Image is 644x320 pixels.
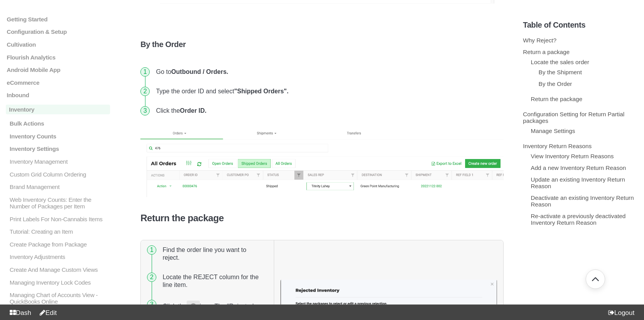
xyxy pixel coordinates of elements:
a: Configuration & Setup [6,28,110,35]
p: Print Labels For Non-Cannabis Items [9,215,110,222]
p: Tutorial: Creating an Item [9,228,110,235]
a: View Inventory Return Reasons [531,153,614,159]
a: eCommerce [6,79,110,86]
a: Web Inventory Counts: Enter the Number of Packages per Item [6,196,110,210]
a: Custom Grid Column Ordering [6,171,110,177]
p: Inventory Counts [9,133,110,139]
p: Managing Inventory Lock Codes [9,279,110,285]
a: Edit [36,309,57,317]
p: Inventory Settings [9,145,110,152]
a: Inventory Settings [6,145,110,152]
a: Inventory Return Reasons [523,143,591,149]
p: Managing Chart of Accounts View - QuickBooks Online [9,292,110,305]
a: Return the package [531,96,583,102]
a: Dash [6,309,31,317]
h4: Return the package [140,213,504,224]
p: Custom Grid Column Ordering [9,171,110,177]
a: Inventory Adjustments [6,254,110,260]
h5: By the Order [140,40,504,49]
a: Print Labels For Non-Cannabis Items [6,215,110,222]
p: Create Package from Package [9,241,110,247]
a: Inventory Management [6,158,110,165]
a: Cultivation [6,41,110,47]
section: Table of Contents [523,8,638,308]
a: Inventory Counts [6,133,110,139]
p: Inventory Management [9,158,110,165]
p: Create And Manage Custom Views [9,266,110,273]
a: Inventory [6,105,110,114]
a: Update an existing Inventory Return Reason [531,176,625,189]
a: Add a new Inventory Return Reason [531,164,626,171]
a: Managing Chart of Accounts View - QuickBooks Online [6,292,110,305]
a: Inbound [6,92,110,98]
a: Tutorial: Creating an Item [6,228,110,235]
a: Create And Manage Custom Views [6,266,110,273]
h5: Table of Contents [523,21,638,30]
a: By the Order [539,80,572,87]
strong: "Shipped Orders". [234,88,289,94]
a: Brand Management [6,184,110,190]
a: Configuration Setting for Return Partial packages [523,111,625,124]
a: Locate the sales order [531,59,589,65]
li: Click the [153,101,504,121]
img: order-id.png [140,128,504,197]
a: Android Mobile App [6,66,110,73]
a: Re-activate a previously deactivated Inventory Return Reason [531,213,626,226]
img: screenshot-2022-12-19-at-12-07-48-pm.png [187,301,200,313]
li: Type the order ID and select [153,82,504,101]
a: Why Reject? [523,37,556,44]
p: Inventory Adjustments [9,254,110,260]
li: Find the order line you want to reject. [159,240,268,268]
button: Go back to top of document [586,269,605,289]
li: Go to [153,62,504,82]
a: By the Shipment [539,69,582,75]
strong: Order ID. [180,107,206,114]
p: Bulk Actions [9,120,110,127]
a: Getting Started [6,16,110,22]
li: Locate the REJECT column for the line item. [159,268,268,295]
p: Brand Management [9,184,110,190]
a: Bulk Actions [6,120,110,127]
p: Web Inventory Counts: Enter the Number of Packages per Item [9,196,110,210]
strong: Outbound / Orders. [171,68,228,75]
a: Manage Settings [531,128,575,134]
a: Return a package [523,49,570,55]
a: Create Package from Package [6,241,110,247]
a: Deactivate an existing Inventory Return Reason [531,194,634,208]
a: Managing Inventory Lock Codes [6,279,110,285]
a: Flourish Analytics [6,54,110,60]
